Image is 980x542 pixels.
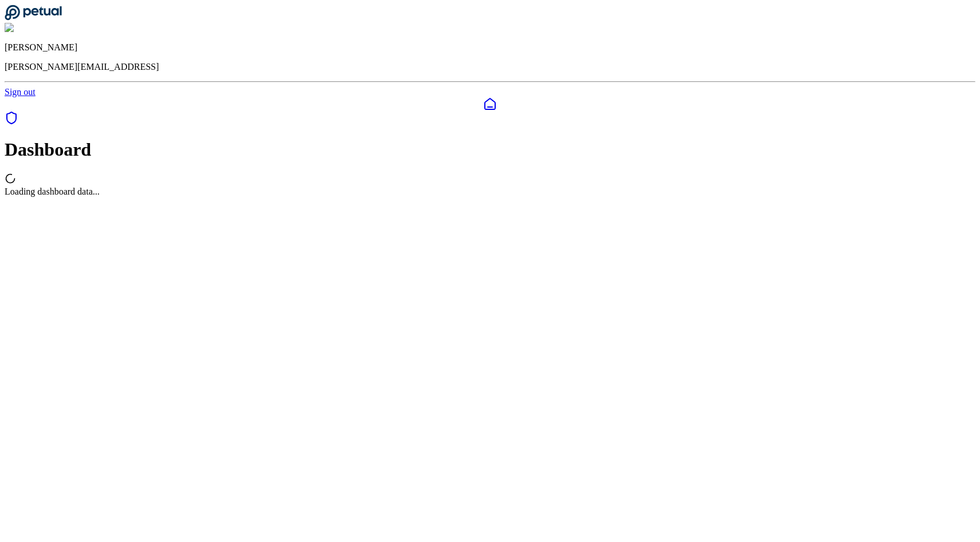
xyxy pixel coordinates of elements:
[5,117,18,126] a: SOC 1 Reports
[5,139,975,160] h1: Dashboard
[5,62,975,72] p: [PERSON_NAME][EMAIL_ADDRESS]
[5,13,62,22] a: Go to Dashboard
[5,187,975,197] div: Loading dashboard data...
[5,42,975,53] p: [PERSON_NAME]
[5,87,36,97] a: Sign out
[5,23,54,33] img: Andrew Li
[5,97,975,111] a: Dashboard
